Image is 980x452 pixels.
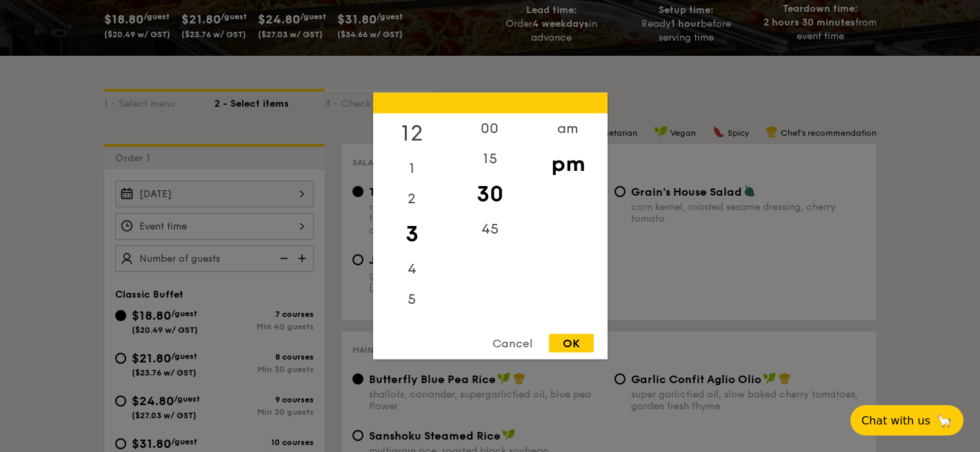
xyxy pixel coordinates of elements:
[373,114,451,154] div: 12
[479,334,546,353] div: Cancel
[373,154,451,184] div: 1
[861,414,930,427] span: Chat with us
[529,144,607,184] div: pm
[451,214,529,245] div: 45
[529,114,607,144] div: am
[936,413,952,429] span: 🦙
[373,214,451,254] div: 3
[451,114,529,144] div: 00
[451,174,529,214] div: 30
[373,315,451,345] div: 6
[373,184,451,214] div: 2
[373,285,451,315] div: 5
[549,334,594,353] div: OK
[850,405,963,435] button: Chat with us🦙
[373,254,451,285] div: 4
[451,144,529,174] div: 15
